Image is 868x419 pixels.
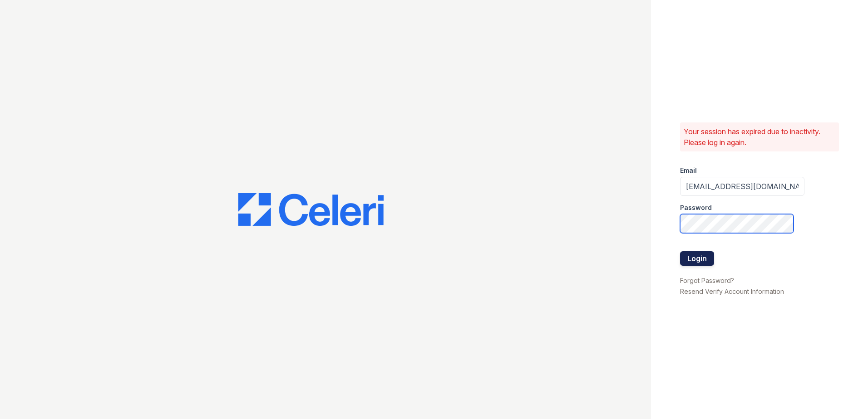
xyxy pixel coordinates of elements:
[680,166,697,175] label: Email
[680,277,734,284] a: Forgot Password?
[238,193,384,226] img: CE_Logo_Blue-a8612792a0a2168367f1c8372b55b34899dd931a85d93a1a3d3e32e68fde9ad4.png
[680,251,714,266] button: Login
[684,126,835,148] p: Your session has expired due to inactivity. Please log in again.
[680,287,784,295] a: Resend Verify Account Information
[680,203,712,212] label: Password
